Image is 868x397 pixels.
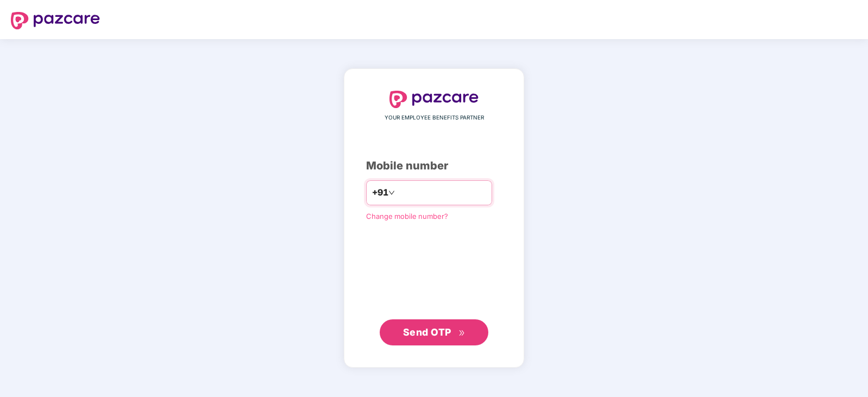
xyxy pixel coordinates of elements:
[388,190,395,196] span: down
[458,330,466,337] span: double-right
[403,326,451,338] span: Send OTP
[380,319,488,345] button: Send OTPdouble-right
[389,91,479,108] img: logo
[11,12,100,29] img: logo
[372,186,388,199] span: +91
[366,157,502,174] div: Mobile number
[385,114,484,122] span: YOUR EMPLOYEE BENEFITS PARTNER
[366,212,448,220] a: Change mobile number?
